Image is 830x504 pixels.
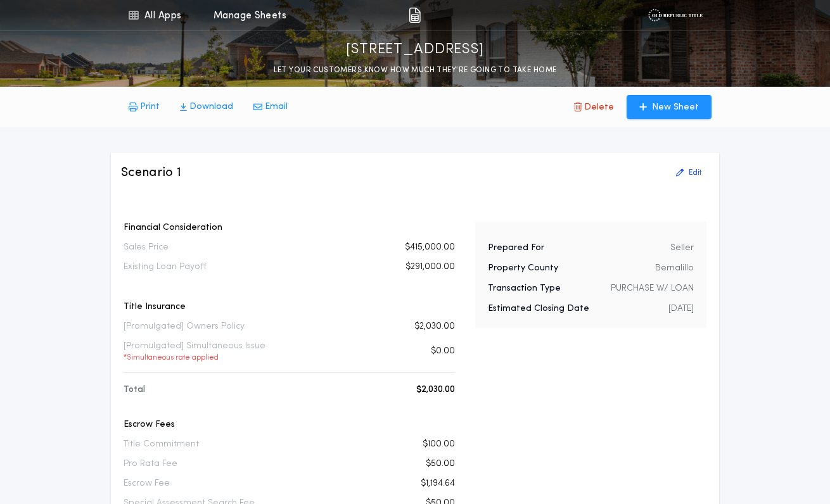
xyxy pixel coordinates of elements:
[124,438,199,451] p: Title Commitment
[431,345,455,358] p: $0.00
[265,101,288,113] p: Email
[488,282,561,295] p: Transaction Type
[124,320,245,333] p: [Promulgated] Owners Policy
[124,301,455,313] p: Title Insurance
[426,458,455,470] p: $50.00
[668,303,694,315] p: [DATE]
[346,40,484,60] p: [STREET_ADDRESS]
[414,320,455,333] p: $2,030.00
[627,95,712,119] button: New Sheet
[189,101,233,113] p: Download
[668,163,709,183] button: Edit
[488,262,558,275] p: Property County
[124,261,207,274] p: Existing Loan Payoff
[274,64,557,77] p: LET YOUR CUSTOMERS KNOW HOW MUCH THEY’RE GOING TO TAKE HOME
[488,242,544,255] p: Prepared For
[648,9,702,22] img: vs-icon
[405,241,455,254] p: $415,000.00
[118,96,170,118] button: Print
[124,241,169,254] p: Sales Price
[243,96,298,118] button: Email
[488,303,589,315] p: Estimated Closing Date
[405,261,455,274] p: $291,000.00
[409,8,421,23] img: img
[611,282,694,295] p: PURCHASE W/ LOAN
[170,96,243,118] button: Download
[652,101,699,114] p: New Sheet
[124,477,170,490] p: Escrow Fee
[124,458,177,470] p: Pro Rata Fee
[416,384,455,396] p: $2,030.00
[124,419,455,431] p: Escrow Fees
[124,384,145,396] p: Total
[689,168,701,178] p: Edit
[421,477,455,490] p: $1,194.64
[670,242,694,255] p: Seller
[423,438,455,451] p: $100.00
[121,164,182,182] h3: Scenario 1
[124,222,455,234] p: Financial Consideration
[140,101,160,113] p: Print
[655,262,694,275] p: Bernalillo
[124,353,265,363] p: * Simultaneous rate applied
[584,101,614,114] p: Delete
[124,340,265,363] p: [Promulgated] Simultaneous Issue
[564,95,624,119] button: Delete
